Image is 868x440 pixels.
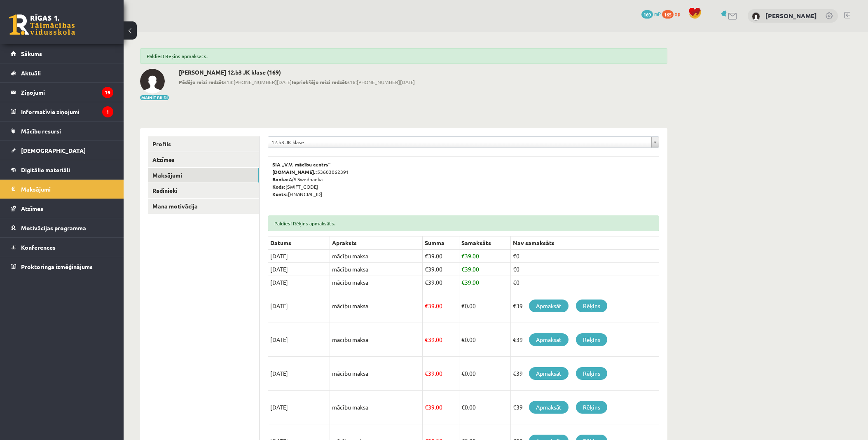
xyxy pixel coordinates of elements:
[510,236,659,250] th: Nav samaksāts
[272,161,331,168] b: SIA „V.V. mācību centrs”
[330,250,423,263] td: mācību maksa
[102,87,113,98] i: 19
[510,263,659,276] td: €0
[21,205,43,212] span: Atzīmes
[148,152,259,167] a: Atzīmes
[21,243,56,251] span: Konferences
[459,250,510,263] td: 39.00
[423,391,459,424] td: 39.00
[459,276,510,289] td: 39.00
[268,357,330,391] td: [DATE]
[752,12,760,21] img: Daniels Trofimovs
[21,69,41,77] span: Aktuāli
[102,106,113,117] i: 1
[510,391,659,424] td: €39
[179,78,415,86] span: 18:[PHONE_NUMBER][DATE] 16:[PHONE_NUMBER][DATE]
[529,300,569,312] a: Apmaksāt
[425,252,428,260] span: €
[423,289,459,323] td: 39.00
[529,367,569,380] a: Apmaksāt
[675,10,680,17] span: xp
[459,323,510,357] td: 0.00
[459,263,510,276] td: 39.00
[459,236,510,250] th: Samaksāts
[461,403,465,411] span: €
[292,79,350,85] b: Iepriekšējo reizi redzēts
[461,370,465,377] span: €
[330,323,423,357] td: mācību maksa
[148,136,259,152] a: Profils
[11,141,113,160] a: [DEMOGRAPHIC_DATA]
[641,10,653,19] span: 169
[330,391,423,424] td: mācību maksa
[461,279,465,286] span: €
[510,250,659,263] td: €0
[11,83,113,102] a: Ziņojumi19
[268,215,659,231] div: Paldies! Rēķins apmaksāts.
[268,391,330,424] td: [DATE]
[21,102,113,121] legend: Informatīvie ziņojumi
[662,10,674,19] span: 165
[11,180,113,199] a: Maksājumi
[140,95,169,100] button: Mainīt bildi
[423,263,459,276] td: 39.00
[423,250,459,263] td: 39.00
[576,300,607,312] a: Rēķins
[529,333,569,346] a: Apmaksāt
[148,168,259,183] a: Maksājumi
[662,10,684,17] a: 165 xp
[268,137,659,147] a: 12.b3 JK klase
[21,147,86,154] span: [DEMOGRAPHIC_DATA]
[529,401,569,414] a: Apmaksāt
[576,401,607,414] a: Rēķins
[21,50,42,57] span: Sākums
[423,276,459,289] td: 39.00
[423,323,459,357] td: 39.00
[21,127,61,135] span: Mācību resursi
[11,122,113,140] a: Mācību resursi
[330,263,423,276] td: mācību maksa
[179,69,415,76] h2: [PERSON_NAME] 12.b3 JK klase (169)
[148,199,259,214] a: Mana motivācija
[140,69,165,94] img: Daniels Trofimovs
[148,183,259,198] a: Radinieki
[268,323,330,357] td: [DATE]
[510,289,659,323] td: €39
[11,63,113,82] a: Aktuāli
[21,263,93,270] span: Proktoringa izmēģinājums
[9,14,75,35] a: Rīgas 1. Tālmācības vidusskola
[423,357,459,391] td: 39.00
[510,276,659,289] td: €0
[330,289,423,323] td: mācību maksa
[140,48,667,64] div: Paldies! Rēķins apmaksāts.
[272,161,655,198] p: 53603062391 A/S Swedbanka [SWIFT_CODE] [FINANCIAL_ID]
[654,10,661,17] span: mP
[272,176,289,183] b: Banka:
[459,289,510,323] td: 0.00
[272,183,285,190] b: Kods:
[425,370,428,377] span: €
[425,336,428,343] span: €
[576,333,607,346] a: Rēķins
[268,236,330,250] th: Datums
[459,391,510,424] td: 0.00
[268,289,330,323] td: [DATE]
[21,166,70,173] span: Digitālie materiāli
[510,323,659,357] td: €39
[425,265,428,273] span: €
[425,302,428,309] span: €
[272,169,317,175] b: [DOMAIN_NAME].:
[461,336,465,343] span: €
[21,83,113,102] legend: Ziņojumi
[272,191,288,197] b: Konts:
[330,276,423,289] td: mācību maksa
[425,279,428,286] span: €
[21,180,113,199] legend: Maksājumi
[425,403,428,411] span: €
[330,236,423,250] th: Apraksts
[268,276,330,289] td: [DATE]
[11,44,113,63] a: Sākums
[423,236,459,250] th: Summa
[271,137,648,147] span: 12.b3 JK klase
[459,357,510,391] td: 0.00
